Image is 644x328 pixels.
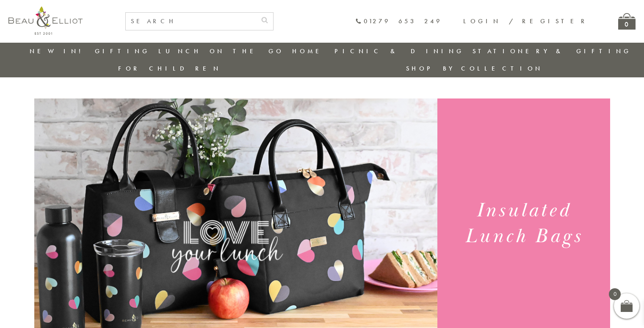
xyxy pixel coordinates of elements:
a: Picnic & Dining [334,47,464,55]
a: Home [292,47,326,55]
input: SEARCH [126,13,256,30]
a: Login / Register [463,17,589,25]
h1: Insulated Lunch Bags [448,198,600,249]
span: 0 [609,288,621,300]
a: 01279 653 249 [355,18,442,25]
a: Lunch On The Go [158,47,284,55]
a: For Children [118,64,221,73]
a: Gifting [95,47,150,55]
img: logo [8,6,83,35]
a: Stationery & Gifting [473,47,631,55]
a: New in! [30,47,86,55]
a: 0 [618,13,636,30]
a: Shop by collection [406,64,543,73]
